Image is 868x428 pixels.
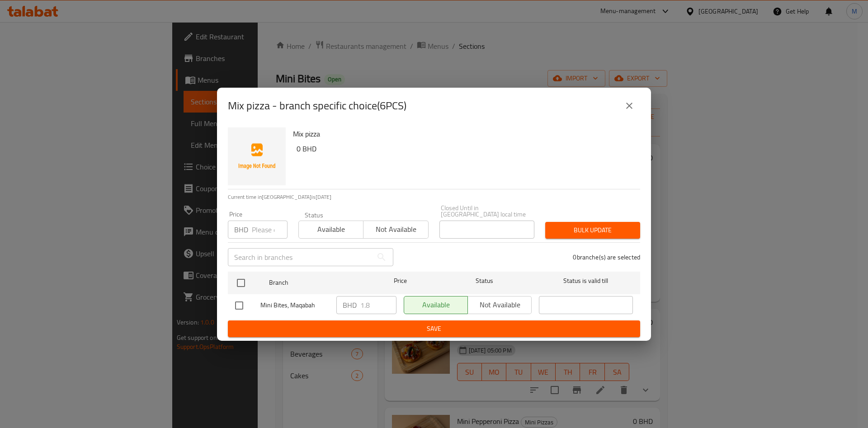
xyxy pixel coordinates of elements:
[370,275,430,287] span: Price
[235,323,633,334] span: Save
[252,221,288,239] input: Please enter price
[260,300,329,311] span: Mini Bites, Maqabah
[438,275,532,287] span: Status
[228,248,373,266] input: Search in branches
[552,225,633,236] span: Bulk update
[360,296,396,314] input: Please enter price
[228,193,640,201] p: Current time in [GEOGRAPHIC_DATA] is [DATE]
[539,275,633,287] span: Status is valid till
[363,221,428,239] button: Not available
[545,222,640,239] button: Bulk update
[367,223,425,236] span: Not available
[269,277,363,288] span: Branch
[228,127,286,185] img: Mix pizza
[298,221,363,239] button: Available
[228,320,640,337] button: Save
[573,253,640,262] p: 0 branche(s) are selected
[228,99,406,113] h2: Mix pizza - branch specific choice(6PCS)
[618,95,640,117] button: close
[302,223,360,236] span: Available
[297,142,633,155] h6: 0 BHD
[234,224,248,235] p: BHD
[343,300,357,310] p: BHD
[293,127,633,140] h6: Mix pizza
